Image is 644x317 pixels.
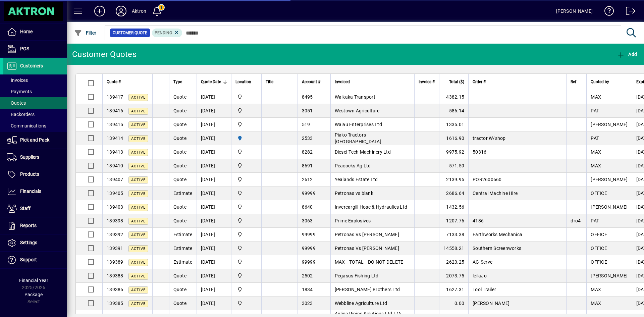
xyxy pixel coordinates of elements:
[173,78,182,86] span: Type
[197,90,231,104] td: [DATE]
[173,191,193,196] span: Estimate
[591,149,601,155] span: MAX
[3,74,67,86] a: Invoices
[302,108,313,113] span: 3051
[173,301,186,306] span: Quote
[3,41,67,57] a: POS
[131,178,146,182] span: Active
[335,246,399,251] span: Petronas Vs [PERSON_NAME]
[556,6,593,16] div: [PERSON_NAME]
[473,273,487,278] span: leilaJo
[3,183,67,200] a: Financials
[335,218,371,223] span: Prime Explosives
[24,292,43,297] span: Package
[107,259,123,265] span: 139389
[591,246,607,251] span: OFFICE
[335,191,373,196] span: Petronas vs blank
[591,301,601,306] span: MAX
[89,5,110,17] button: Add
[3,200,67,217] a: Staff
[591,287,601,292] span: MAX
[335,122,382,127] span: Waiau Enterprises Ltd
[173,177,186,182] span: Quote
[235,231,257,238] span: Central
[235,148,257,156] span: Central
[473,149,486,155] span: 50316
[335,232,399,237] span: Petronas Vs [PERSON_NAME]
[197,200,231,214] td: [DATE]
[419,78,435,86] span: Invoice #
[235,93,257,101] span: Central
[473,136,506,141] span: tractor W/shop
[131,109,146,113] span: Active
[131,260,146,265] span: Active
[131,164,146,168] span: Active
[7,123,46,128] span: Communications
[473,191,518,196] span: Central Machine Hire
[335,94,375,100] span: Waikaka Transport
[302,78,320,86] span: Account #
[173,232,193,237] span: Estimate
[197,214,231,228] td: [DATE]
[20,137,49,143] span: Pick and Pack
[302,191,316,196] span: 99999
[591,136,599,141] span: PAT
[591,232,607,237] span: OFFICE
[197,104,231,118] td: [DATE]
[20,171,39,177] span: Products
[20,29,33,34] span: Home
[7,112,35,117] span: Backorders
[173,149,186,155] span: Quote
[302,149,313,155] span: 8282
[439,214,468,228] td: 1207.76
[173,204,186,210] span: Quote
[201,78,227,86] div: Quote Date
[591,259,607,265] span: OFFICE
[20,46,29,51] span: POS
[335,108,380,113] span: Westown Agriculture
[131,233,146,237] span: Active
[197,159,231,173] td: [DATE]
[439,145,468,159] td: 9975.92
[439,118,468,131] td: 1335.01
[235,300,257,307] span: Central
[107,108,123,113] span: 139416
[571,218,581,223] span: dro4
[197,242,231,255] td: [DATE]
[131,95,146,100] span: Active
[7,89,32,94] span: Payments
[107,287,123,292] span: 139386
[473,177,502,182] span: POR2600660
[591,94,601,100] span: MAX
[197,187,231,200] td: [DATE]
[173,94,186,100] span: Quote
[131,288,146,292] span: Active
[591,163,601,168] span: MAX
[591,204,628,210] span: [PERSON_NAME]
[439,242,468,255] td: 14558.21
[173,218,186,223] span: Quote
[107,78,121,86] span: Quote #
[335,149,391,155] span: Diesel-Tech Machinery Ltd
[197,145,231,159] td: [DATE]
[107,177,123,182] span: 139407
[235,203,257,211] span: Central
[473,259,492,265] span: AG-Serve
[132,6,146,16] div: Aktron
[3,217,67,234] a: Reports
[173,259,193,265] span: Estimate
[335,204,408,210] span: Invercargill Hose & Hydraulics Ltd
[591,177,628,182] span: [PERSON_NAME]
[131,205,146,210] span: Active
[173,108,186,113] span: Quote
[302,232,316,237] span: 99999
[266,78,273,86] span: Title
[131,192,146,196] span: Active
[197,269,231,283] td: [DATE]
[591,122,628,127] span: [PERSON_NAME]
[591,273,628,278] span: [PERSON_NAME]
[107,136,123,141] span: 139414
[439,159,468,173] td: 571.59
[131,137,146,141] span: Active
[155,31,172,35] span: Pending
